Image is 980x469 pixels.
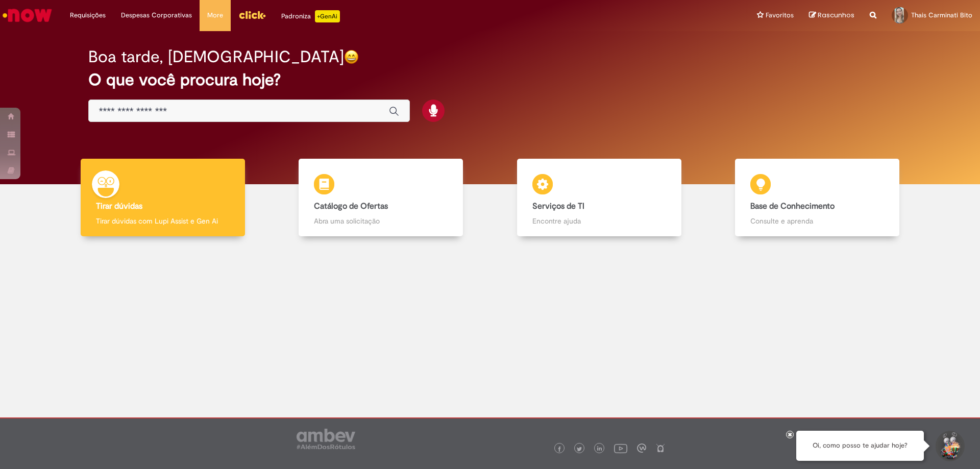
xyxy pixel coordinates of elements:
span: Rascunhos [818,10,854,20]
a: Catálogo de Ofertas Abra uma solicitação [272,159,491,237]
a: Serviços de TI Encontre ajuda [490,159,708,237]
img: logo_footer_ambev_rotulo_gray.png [297,429,355,449]
img: logo_footer_twitter.png [577,447,582,452]
span: Despesas Corporativas [121,10,192,20]
div: Oi, como posso te ajudar hoje? [796,431,924,461]
p: Encontre ajuda [532,216,666,226]
a: Rascunhos [809,11,854,20]
div: Padroniza [281,10,340,22]
span: Requisições [70,10,106,20]
img: ServiceNow [1,5,54,26]
img: happy-face.png [344,50,359,64]
a: Base de Conhecimento Consulte e aprenda [708,159,927,237]
p: +GenAi [315,10,340,22]
span: Favoritos [766,10,794,20]
img: logo_footer_youtube.png [614,441,627,455]
button: Iniciar Conversa de Suporte [934,431,965,461]
b: Serviços de TI [532,201,584,211]
a: Tirar dúvidas Tirar dúvidas com Lupi Assist e Gen Ai [54,159,272,237]
img: click_logo_yellow_360x200.png [238,7,266,22]
p: Tirar dúvidas com Lupi Assist e Gen Ai [96,216,230,226]
span: More [207,10,223,20]
span: Thais Carminati Bito [911,11,972,19]
img: logo_footer_facebook.png [557,447,562,452]
p: Abra uma solicitação [314,216,448,226]
b: Tirar dúvidas [96,201,142,211]
b: Base de Conhecimento [750,201,835,211]
b: Catálogo de Ofertas [314,201,388,211]
img: logo_footer_linkedin.png [597,446,602,452]
img: logo_footer_workplace.png [637,443,646,453]
img: logo_footer_naosei.png [656,443,665,453]
h2: Boa tarde, [DEMOGRAPHIC_DATA] [88,48,344,66]
p: Consulte e aprenda [750,216,884,226]
h2: O que você procura hoje? [88,71,892,89]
